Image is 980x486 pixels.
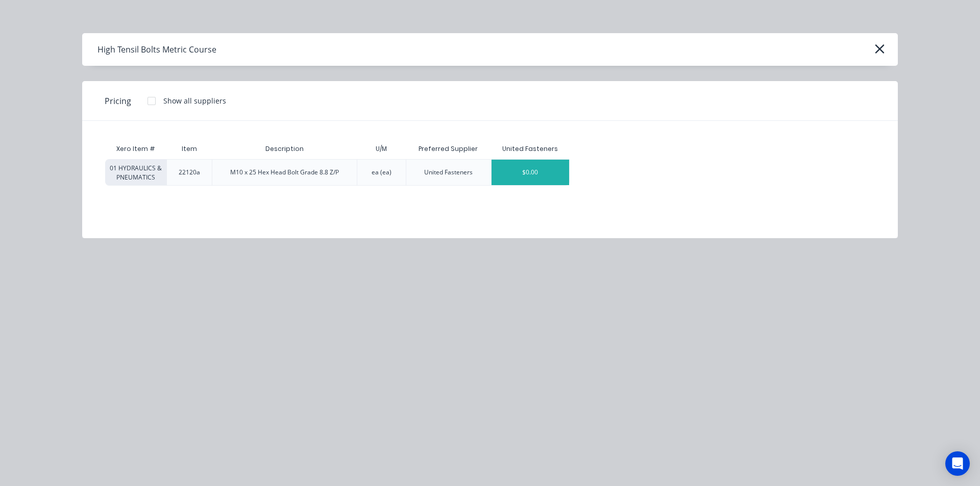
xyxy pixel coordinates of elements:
[367,136,395,162] div: U/M
[410,136,486,162] div: Preferred Supplier
[179,168,200,177] div: 22120a
[230,168,339,177] div: M10 x 25 Hex Head Bolt Grade 8.8 Z/P
[492,160,569,185] div: $0.00
[424,168,473,177] div: United Fasteners
[502,144,558,154] div: United Fasteners
[105,95,131,107] span: Pricing
[105,159,166,186] div: 01 HYDRAULICS & PNEUMATICS
[163,95,226,106] div: Show all suppliers
[945,451,970,476] div: Open Intercom Messenger
[257,136,312,162] div: Description
[105,139,166,159] div: Xero Item #
[174,136,205,162] div: Item
[97,43,216,56] div: High Tensil Bolts Metric Course
[372,168,391,177] div: ea (ea)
